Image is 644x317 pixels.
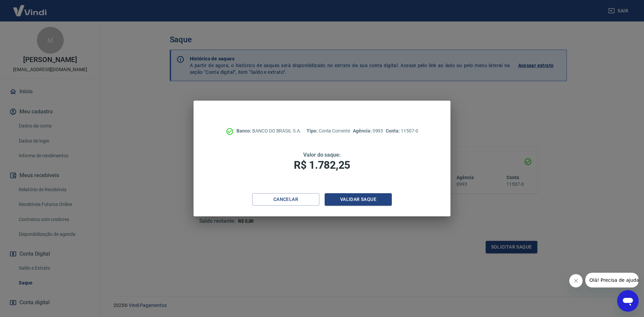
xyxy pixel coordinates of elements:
[252,193,319,206] button: Cancelar
[353,128,373,134] span: Agência:
[386,127,418,135] p: 11507-0
[585,273,639,287] iframe: Mensagem da empresa
[236,127,301,135] p: BANCO DO BRASIL S.A.
[617,290,639,312] iframe: Botão para abrir a janela de mensagens
[236,128,252,134] span: Banco:
[353,127,383,135] p: 0993
[303,152,341,158] span: Valor do saque:
[325,193,392,206] button: Validar saque
[307,128,319,134] span: Tipo:
[294,159,350,171] span: R$ 1.782,25
[4,5,56,10] span: Olá! Precisa de ajuda?
[386,128,401,134] span: Conta:
[307,127,350,135] p: Conta Corrente
[569,274,583,287] iframe: Fechar mensagem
